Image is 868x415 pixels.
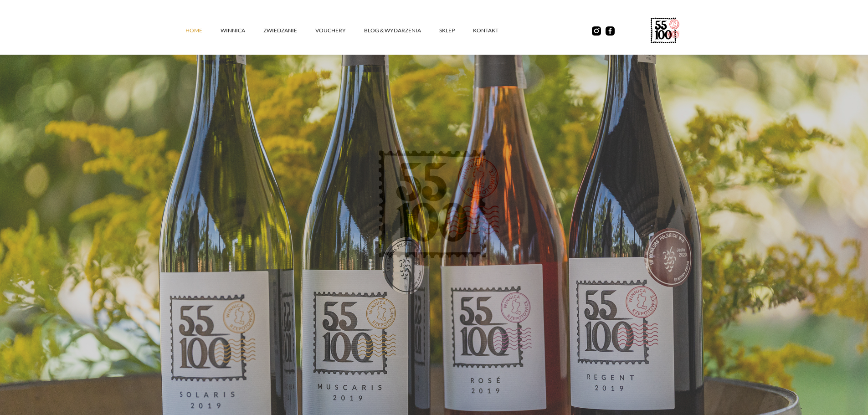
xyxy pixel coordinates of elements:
[473,17,517,44] a: kontakt
[185,17,221,44] a: Home
[221,17,263,44] a: winnica
[263,17,315,44] a: ZWIEDZANIE
[364,17,439,44] a: Blog & Wydarzenia
[439,17,473,44] a: SKLEP
[315,17,364,44] a: vouchery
